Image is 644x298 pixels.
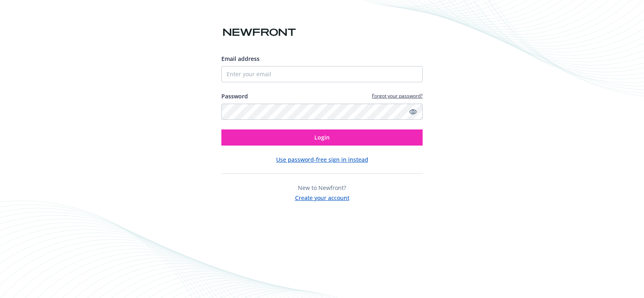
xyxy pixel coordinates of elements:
img: Newfront logo [221,25,297,40]
span: Login [314,133,330,141]
span: New to Newfront? [298,184,346,192]
input: Enter your email [221,66,423,82]
a: Show password [408,107,418,117]
a: Forgot your password? [372,92,423,99]
span: Email address [221,55,260,63]
button: Create your account [295,192,349,202]
input: Enter your password [221,104,423,120]
label: Password [221,92,248,100]
button: Login [221,129,423,146]
button: Use password-free sign in instead [276,155,368,164]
